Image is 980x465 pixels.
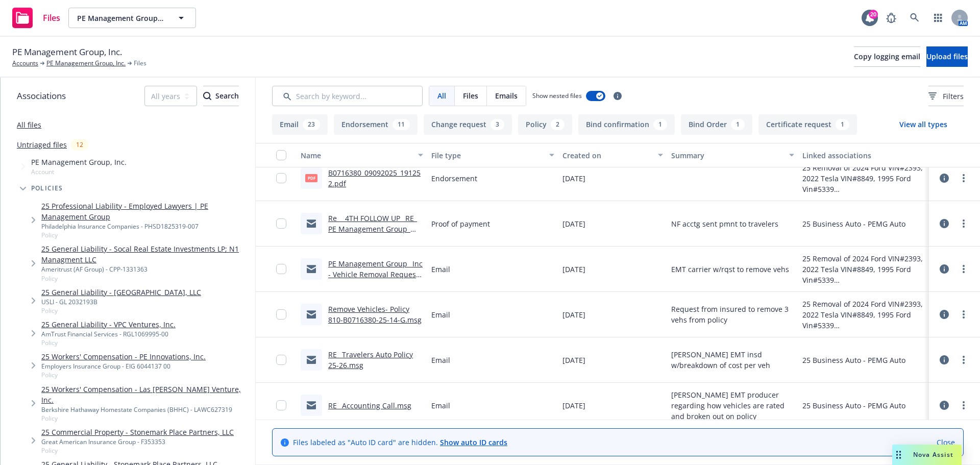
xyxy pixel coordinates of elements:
span: Emails [495,90,518,101]
span: [DATE] [562,218,585,229]
a: RE_ Accounting Call.msg [328,401,411,410]
div: 25 Removal of 2024 Ford VIN#2393, 2022 Tesla VIN#8849, 1995 Ford Vin#5339 [802,299,925,331]
span: Policy [41,414,251,423]
span: Email [431,309,450,320]
input: Toggle Row Selected [276,173,286,183]
button: Policy [518,114,572,135]
button: Created on [558,143,668,167]
a: more [958,308,970,321]
span: Files labeled as "Auto ID card" are hidden. [293,437,507,448]
button: Filters [928,86,964,106]
a: PE Management Group, Inc. [46,59,126,68]
span: [DATE] [562,400,585,411]
div: 23 [303,119,320,130]
a: more [958,217,970,230]
span: Email [431,355,450,365]
div: Great American Insurance Group - F353353 [41,437,234,446]
span: [PERSON_NAME] EMT producer regarding how vehicles are rated and broken out on policy [671,389,794,422]
span: PE Management Group, Inc. [31,157,127,167]
div: USLI - GL 2032193B [41,298,201,306]
div: Summary [671,150,782,161]
span: [DATE] [562,173,585,184]
span: Show nested files [532,91,582,100]
a: Accounts [12,59,38,68]
span: Policy [41,338,176,347]
a: Report a Bug [881,8,901,28]
div: Philadelphia Insurance Companies - PHSD1825319-007 [41,222,251,231]
div: File type [431,150,543,161]
span: EMT carrier w/rqst to remove vehs [671,264,789,275]
a: more [958,399,970,411]
span: Nova Assist [913,450,953,459]
a: All files [17,120,41,130]
span: Request from insured to remove 3 vehs from policy [671,304,794,325]
div: 1 [731,119,745,130]
span: Upload files [926,52,968,61]
a: Close [937,437,955,448]
div: AmTrust Financial Services - RGL1069995-00 [41,330,176,338]
span: Proof of payment [431,218,490,229]
input: Toggle Row Selected [276,355,286,365]
div: 25 Business Auto - PEMG Auto [802,355,905,365]
a: more [958,172,970,184]
span: Copy logging email [854,52,920,61]
button: Endorsement [334,114,418,135]
button: PE Management Group, Inc. [68,8,196,28]
input: Toggle Row Selected [276,309,286,320]
input: Toggle Row Selected [276,400,286,410]
a: Re_ _4TH FOLLOW UP_ RE_ PE Management Group_ Inc_ Policy#810-B0716380-25-14-G.msg [328,213,418,255]
a: 25 General Liability - [GEOGRAPHIC_DATA], LLC [41,287,201,298]
a: PE Management Group_ Inc - Vehicle Removal Request - Policy# 810-B0716380-25-14-G.msg [328,259,423,301]
a: 25 Workers' Compensation - PE Innovations, Inc. [41,351,206,362]
button: Upload files [926,46,968,67]
div: 1 [653,119,667,130]
span: Endorsement [431,173,477,184]
span: Files [463,90,478,101]
div: 25 Removal of 2024 Ford VIN#2393, 2022 Tesla VIN#8849, 1995 Ford Vin#5339 [802,253,925,285]
div: 11 [393,119,410,130]
div: 25 Business Auto - PEMG Auto [802,218,905,229]
span: [DATE] [562,264,585,275]
span: [DATE] [562,355,585,365]
button: Email [272,114,328,135]
a: Search [904,8,925,28]
span: Files [43,14,60,22]
div: 25 Business Auto - PEMG Auto [802,400,905,411]
button: Name [297,143,427,167]
input: Toggle Row Selected [276,218,286,229]
span: Policy [41,231,251,239]
div: 20 [869,10,878,19]
button: Bind Order [681,114,752,135]
button: View all types [883,114,964,135]
input: Search by keyword... [272,86,423,106]
button: Certificate request [758,114,857,135]
span: [PERSON_NAME] EMT insd w/breakdown of cost per veh [671,349,794,371]
button: SearchSearch [203,86,239,106]
span: Files [134,59,146,68]
a: RE_ Travelers Auto Policy 25-26.msg [328,350,413,370]
span: Policy [41,306,201,315]
div: Name [301,150,412,161]
div: 3 [491,119,504,130]
button: Copy logging email [854,46,920,67]
div: 25 Removal of 2024 Ford VIN#2393, 2022 Tesla VIN#8849, 1995 Ford Vin#5339 [802,162,925,194]
span: Policy [41,371,206,379]
div: 12 [71,139,88,151]
div: 1 [836,119,849,130]
svg: Search [203,92,211,100]
a: Files [8,4,64,32]
a: more [958,354,970,366]
button: Nova Assist [892,445,962,465]
span: Filters [928,91,964,102]
span: Email [431,264,450,275]
div: Search [203,86,239,106]
span: [DATE] [562,309,585,320]
a: Remove Vehicles- Policy 810-B0716380-25-14-G.msg [328,304,422,325]
span: All [437,90,446,101]
button: Change request [424,114,512,135]
a: Show auto ID cards [440,437,507,447]
div: Linked associations [802,150,925,161]
a: 25 Commercial Property - Stonemark Place Partners, LLC [41,427,234,437]
a: Untriaged files [17,139,67,150]
span: Account [31,167,127,176]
